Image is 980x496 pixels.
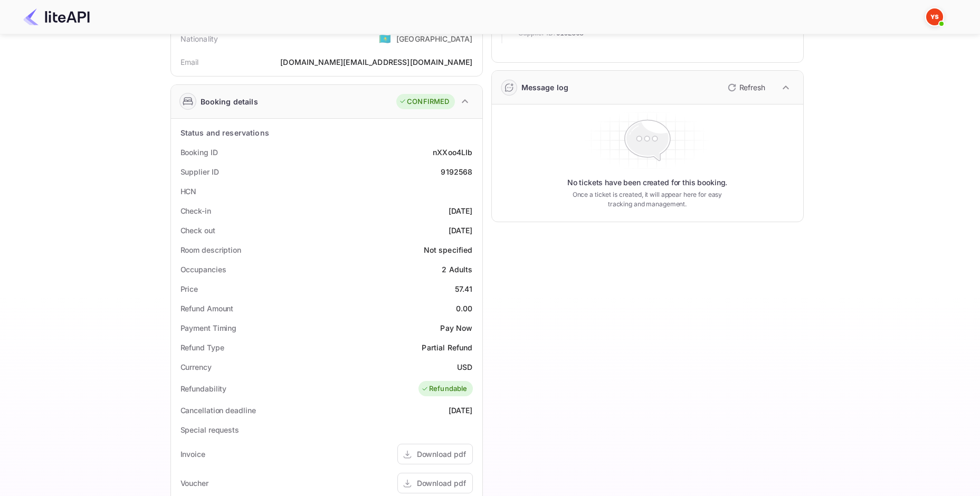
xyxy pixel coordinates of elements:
[449,225,473,236] div: [DATE]
[180,342,224,353] div: Refund Type
[180,478,208,489] div: Voucher
[424,244,473,255] div: Not specified
[455,283,473,294] div: 57.41
[422,342,472,353] div: Partial Refund
[180,186,197,197] div: HCN
[396,33,473,44] div: [GEOGRAPHIC_DATA]
[180,127,269,138] div: Status and reservations
[449,405,473,416] div: [DATE]
[180,424,239,435] div: Special requests
[180,205,211,216] div: Check-in
[180,322,237,333] div: Payment Timing
[456,303,473,314] div: 0.00
[449,205,473,216] div: [DATE]
[180,264,226,275] div: Occupancies
[399,97,449,107] div: CONFIRMED
[442,264,472,275] div: 2 Adults
[180,147,218,158] div: Booking ID
[180,383,227,394] div: Refundability
[433,147,472,158] div: nXXoo4LIb
[379,29,391,48] span: United States
[457,361,472,373] div: USD
[180,405,256,416] div: Cancellation deadline
[739,82,765,93] p: Refresh
[23,8,90,25] img: LiteAPI Logo
[721,79,769,96] button: Refresh
[180,361,212,373] div: Currency
[280,56,472,68] div: [DOMAIN_NAME][EMAIL_ADDRESS][DOMAIN_NAME]
[421,384,468,394] div: Refundable
[180,56,199,68] div: Email
[567,177,728,188] p: No tickets have been created for this booking.
[201,96,258,107] div: Booking details
[926,8,943,25] img: Yandex Support
[180,244,241,255] div: Room description
[180,225,215,236] div: Check out
[180,33,218,44] div: Nationality
[564,190,731,209] p: Once a ticket is created, it will appear here for easy tracking and management.
[521,82,569,93] div: Message log
[180,166,219,177] div: Supplier ID
[180,283,198,294] div: Price
[417,449,466,460] div: Download pdf
[441,166,472,177] div: 9192568
[180,449,205,460] div: Invoice
[417,478,466,489] div: Download pdf
[440,322,472,333] div: Pay Now
[180,303,234,314] div: Refund Amount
